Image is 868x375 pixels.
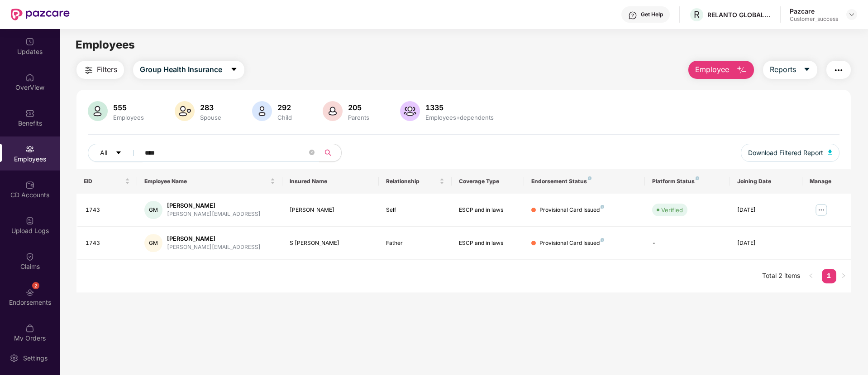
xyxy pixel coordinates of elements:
[84,178,123,185] span: EID
[144,178,268,185] span: Employee Name
[790,7,838,15] div: Pazcare
[652,178,722,185] div: Platform Status
[276,114,294,121] div: Child
[748,148,823,158] span: Download Filtered Report
[25,37,34,46] img: svg+xml;base64,PHN2ZyBpZD0iVXBkYXRlZCIgeG1sbnM9Imh0dHA6Ly93d3cudzMub3JnLzIwMDAvc3ZnIiB3aWR0aD0iMj...
[111,103,146,112] div: 555
[25,145,34,154] img: svg+xml;base64,PHN2ZyBpZD0iRW1wbG95ZWVzIiB4bWxucz0iaHR0cDovL3d3dy53My5vcmcvMjAwMC9zdmciIHdpZHRoPS...
[144,201,162,219] div: GM
[290,206,372,214] div: [PERSON_NAME]
[88,144,143,162] button: Allcaret-down
[424,103,496,112] div: 1335
[86,239,130,248] div: 1743
[741,144,839,162] button: Download Filtered Report
[88,101,108,121] img: svg+xml;base64,PHN2ZyB4bWxucz0iaHR0cDovL3d3dy53My5vcmcvMjAwMC9zdmciIHhtbG5zOnhsaW5rPSJodHRwOi8vd3...
[379,169,451,194] th: Relationship
[386,239,444,248] div: Father
[400,101,420,121] img: svg+xml;base64,PHN2ZyB4bWxucz0iaHR0cDovL3d3dy53My5vcmcvMjAwMC9zdmciIHhtbG5zOnhsaW5rPSJodHRwOi8vd3...
[803,66,811,74] span: caret-down
[76,169,137,194] th: EID
[111,114,146,121] div: Employees
[459,206,517,214] div: ESCP and in laws
[539,206,604,214] div: Provisional Card Issued
[386,178,437,185] span: Relationship
[601,238,604,242] img: svg+xml;base64,PHN2ZyB4bWxucz0iaHR0cDovL3d3dy53My5vcmcvMjAwMC9zdmciIHdpZHRoPSI4IiBoZWlnaHQ9IjgiIH...
[276,103,294,112] div: 292
[790,15,838,23] div: Customer_success
[25,73,34,82] img: svg+xml;base64,PHN2ZyBpZD0iSG9tZSIgeG1sbnM9Imh0dHA6Ly93d3cudzMub3JnLzIwMDAvc3ZnIiB3aWR0aD0iMjAiIG...
[386,206,444,214] div: Self
[97,64,117,75] span: Filters
[628,11,637,20] img: svg+xml;base64,PHN2ZyBpZD0iSGVscC0zMngzMiIgeG1sbnM9Imh0dHA6Ly93d3cudzMub3JnLzIwMDAvc3ZnIiB3aWR0aD...
[828,150,832,155] img: svg+xml;base64,PHN2ZyB4bWxucz0iaHR0cDovL3d3dy53My5vcmcvMjAwMC9zdmciIHhtbG5zOnhsaW5rPSJodHRwOi8vd3...
[808,273,814,278] span: left
[11,9,70,20] img: New Pazcare Logo
[100,148,107,158] span: All
[836,269,851,283] li: Next Page
[25,109,34,118] img: svg+xml;base64,PHN2ZyBpZD0iQmVuZWZpdHMiIHhtbG5zPSJodHRwOi8vd3d3LnczLm9yZy8yMDAwL3N2ZyIgd2lkdGg9Ij...
[424,114,496,121] div: Employees+dependents
[252,101,272,121] img: svg+xml;base64,PHN2ZyB4bWxucz0iaHR0cDovL3d3dy53My5vcmcvMjAwMC9zdmciIHhtbG5zOnhsaW5rPSJodHRwOi8vd3...
[198,114,223,121] div: Spouse
[694,9,700,20] span: R
[133,61,244,79] button: Group Health Insurancecaret-down
[762,269,800,283] li: Total 2 items
[198,103,223,112] div: 283
[822,269,836,282] a: 1
[836,269,851,283] button: right
[32,282,39,289] div: 2
[25,216,34,225] img: svg+xml;base64,PHN2ZyBpZD0iVXBsb2FkX0xvZ3MiIGRhdGEtbmFtZT0iVXBsb2FkIExvZ3MiIHhtbG5zPSJodHRwOi8vd3...
[802,169,851,194] th: Manage
[83,65,94,76] img: svg+xml;base64,PHN2ZyB4bWxucz0iaHR0cDovL3d3dy53My5vcmcvMjAwMC9zdmciIHdpZHRoPSIyNCIgaGVpZ2h0PSIyNC...
[695,64,729,75] span: Employee
[167,243,261,252] div: [PERSON_NAME][EMAIL_ADDRESS]
[230,66,238,74] span: caret-down
[140,64,222,75] span: Group Health Insurance
[86,206,130,214] div: 1743
[588,176,591,180] img: svg+xml;base64,PHN2ZyB4bWxucz0iaHR0cDovL3d3dy53My5vcmcvMjAwMC9zdmciIHdpZHRoPSI4IiBoZWlnaHQ9IjgiIH...
[661,205,683,214] div: Verified
[290,239,372,248] div: S [PERSON_NAME]
[770,64,796,75] span: Reports
[282,169,379,194] th: Insured Name
[76,61,124,79] button: Filters
[645,227,730,260] td: -
[814,203,829,217] img: manageButton
[346,103,371,112] div: 205
[822,269,836,283] li: 1
[696,176,699,180] img: svg+xml;base64,PHN2ZyB4bWxucz0iaHR0cDovL3d3dy53My5vcmcvMjAwMC9zdmciIHdpZHRoPSI4IiBoZWlnaHQ9IjgiIH...
[707,10,771,19] div: RELANTO GLOBAL PRIVATE LIMITED
[25,288,34,297] img: svg+xml;base64,PHN2ZyBpZD0iRW5kb3JzZW1lbnRzIiB4bWxucz0iaHR0cDovL3d3dy53My5vcmcvMjAwMC9zdmciIHdpZH...
[730,169,802,194] th: Joining Date
[25,324,34,333] img: svg+xml;base64,PHN2ZyBpZD0iTXlfT3JkZXJzIiBkYXRhLW5hbWU9Ik15IE9yZGVycyIgeG1sbnM9Imh0dHA6Ly93d3cudz...
[76,38,135,51] span: Employees
[25,180,34,190] img: svg+xml;base64,PHN2ZyBpZD0iQ0RfQWNjb3VudHMiIGRhdGEtbmFtZT0iQ0QgQWNjb3VudHMiIHhtbG5zPSJodHRwOi8vd3...
[737,239,795,248] div: [DATE]
[309,150,315,155] span: close-circle
[319,149,337,156] span: search
[736,65,747,76] img: svg+xml;base64,PHN2ZyB4bWxucz0iaHR0cDovL3d3dy53My5vcmcvMjAwMC9zdmciIHhtbG5zOnhsaW5rPSJodHRwOi8vd3...
[167,210,261,219] div: [PERSON_NAME][EMAIL_ADDRESS]
[319,144,342,162] button: search
[10,354,19,363] img: svg+xml;base64,PHN2ZyBpZD0iU2V0dGluZy0yMHgyMCIgeG1sbnM9Imh0dHA6Ly93d3cudzMub3JnLzIwMDAvc3ZnIiB3aW...
[688,61,754,79] button: Employee
[737,206,795,214] div: [DATE]
[323,101,343,121] img: svg+xml;base64,PHN2ZyB4bWxucz0iaHR0cDovL3d3dy53My5vcmcvMjAwMC9zdmciIHhtbG5zOnhsaW5rPSJodHRwOi8vd3...
[833,65,844,76] img: svg+xml;base64,PHN2ZyB4bWxucz0iaHR0cDovL3d3dy53My5vcmcvMjAwMC9zdmciIHdpZHRoPSIyNCIgaGVpZ2h0PSIyNC...
[601,205,604,209] img: svg+xml;base64,PHN2ZyB4bWxucz0iaHR0cDovL3d3dy53My5vcmcvMjAwMC9zdmciIHdpZHRoPSI4IiBoZWlnaHQ9IjgiIH...
[848,11,855,18] img: svg+xml;base64,PHN2ZyBpZD0iRHJvcGRvd24tMzJ4MzIiIHhtbG5zPSJodHRwOi8vd3d3LnczLm9yZy8yMDAwL3N2ZyIgd2...
[115,150,122,157] span: caret-down
[20,354,50,363] div: Settings
[309,149,315,157] span: close-circle
[841,273,846,278] span: right
[763,61,817,79] button: Reportscaret-down
[641,11,663,18] div: Get Help
[175,101,195,121] img: svg+xml;base64,PHN2ZyB4bWxucz0iaHR0cDovL3d3dy53My5vcmcvMjAwMC9zdmciIHhtbG5zOnhsaW5rPSJodHRwOi8vd3...
[25,252,34,261] img: svg+xml;base64,PHN2ZyBpZD0iQ2xhaW0iIHhtbG5zPSJodHRwOi8vd3d3LnczLm9yZy8yMDAwL3N2ZyIgd2lkdGg9IjIwIi...
[459,239,517,248] div: ESCP and in laws
[539,239,604,248] div: Provisional Card Issued
[804,269,818,283] button: left
[346,114,371,121] div: Parents
[452,169,524,194] th: Coverage Type
[137,169,282,194] th: Employee Name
